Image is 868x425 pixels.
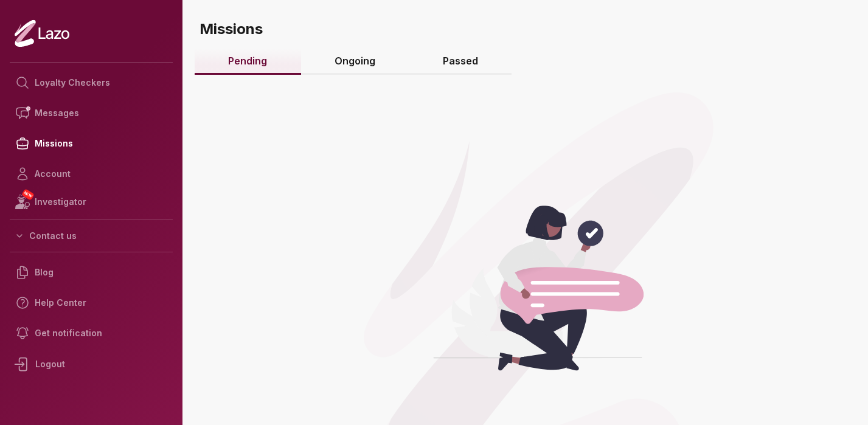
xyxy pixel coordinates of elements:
[10,318,173,348] a: Get notification
[10,348,173,380] div: Logout
[10,189,173,215] a: NEWInvestigator
[10,128,173,159] a: Missions
[409,49,512,75] a: Passed
[10,98,173,128] a: Messages
[10,159,173,189] a: Account
[10,288,173,318] a: Help Center
[195,49,301,75] a: Pending
[301,49,409,75] a: Ongoing
[10,67,173,98] a: Loyalty Checkers
[10,225,173,247] button: Contact us
[21,188,35,201] span: NEW
[10,257,173,288] a: Blog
